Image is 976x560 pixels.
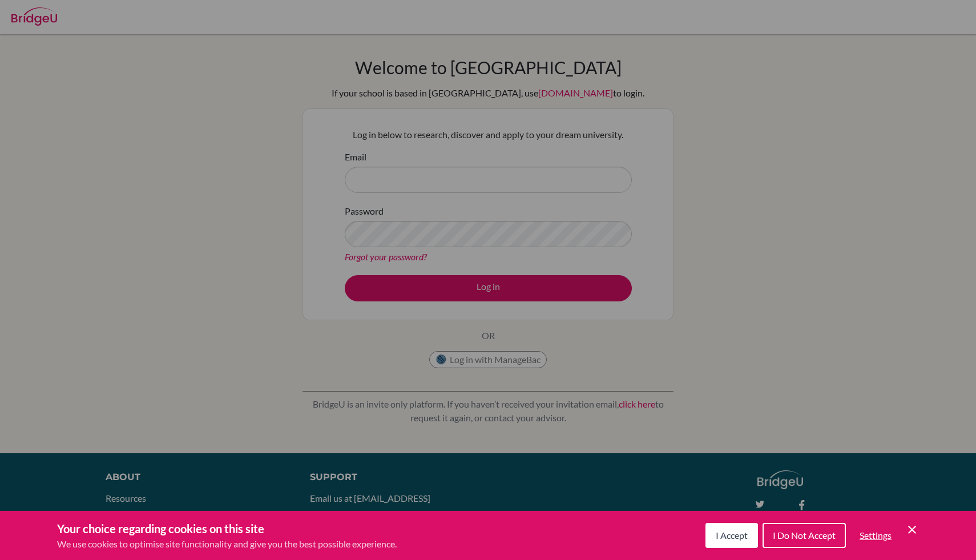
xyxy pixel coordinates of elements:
h3: Your choice regarding cookies on this site [57,520,397,537]
span: I Accept [716,530,748,541]
button: I Do Not Accept [763,523,846,548]
span: I Do Not Accept [773,530,836,541]
button: I Accept [705,523,758,548]
span: Settings [860,530,892,541]
p: We use cookies to optimise site functionality and give you the best possible experience. [57,537,397,551]
button: Settings [850,524,901,547]
button: Save and close [905,523,919,537]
